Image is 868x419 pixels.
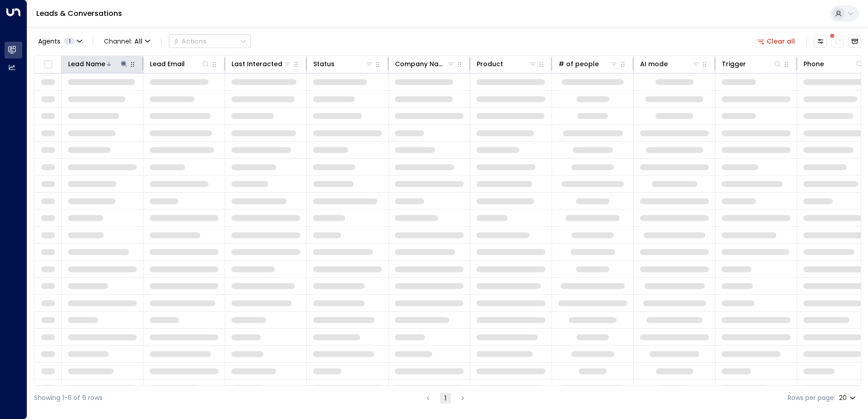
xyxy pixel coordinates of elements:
span: Channel: [100,35,154,48]
div: # of people [558,58,619,69]
div: Lead Name [68,58,128,69]
div: Trigger [722,58,746,69]
div: Phone [804,58,824,69]
a: Leads & Conversations [36,8,122,19]
div: Status [313,58,374,69]
div: Trigger [722,58,782,69]
div: Button group with a nested menu [169,34,251,48]
div: 20 [839,391,858,404]
div: Product [477,58,537,69]
div: Status [313,58,335,69]
span: 1 [64,38,75,45]
span: All [134,38,143,45]
div: AI mode [640,58,668,69]
div: Showing 1-6 of 6 rows [34,393,103,403]
button: Clear all [754,35,799,48]
div: Phone [804,58,864,69]
div: Lead Email [150,58,210,69]
button: Channel:All [100,35,154,48]
nav: pagination navigation [422,392,469,404]
div: # of people [558,58,599,69]
div: Actions [173,37,207,45]
button: Archived Leads [848,35,861,48]
div: AI mode [640,58,700,69]
div: Company Name [395,58,446,69]
div: Last Interacted [232,58,292,69]
button: Agents1 [34,35,85,48]
span: Agents [38,38,60,44]
div: Product [477,58,503,69]
div: Lead Name [68,58,105,69]
button: Customize [814,35,827,48]
div: Lead Email [150,58,185,69]
button: page 1 [440,393,451,404]
div: Last Interacted [232,58,282,69]
label: Rows per page: [788,393,835,403]
span: There are new threads available. Refresh the grid to view the latest updates. [831,35,844,48]
div: Company Name [395,58,455,69]
button: Actions [169,34,251,48]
